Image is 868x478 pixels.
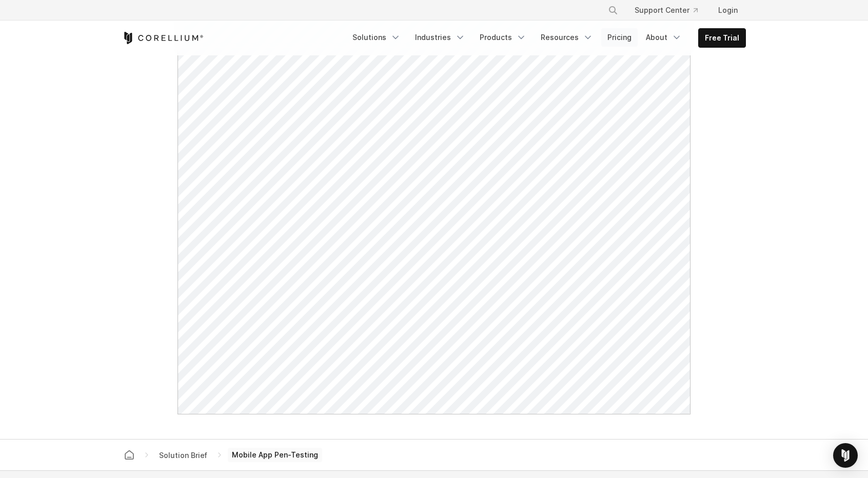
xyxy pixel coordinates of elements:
a: Solutions [346,28,407,47]
button: Search [604,1,622,19]
div: Open Intercom Messenger [833,443,858,468]
a: Free Trial [699,29,745,47]
a: Corellium Home [122,32,204,44]
a: Corellium home [120,448,139,462]
div: Solution Brief [155,450,211,461]
a: Resources [535,28,599,47]
a: Login [710,1,746,19]
a: About [640,28,688,47]
span: Mobile App Pen-Testing [228,448,322,462]
a: Products [474,28,532,47]
div: Navigation Menu [596,1,746,19]
div: Navigation Menu [346,28,746,48]
span: Solution Brief [155,449,211,462]
a: Industries [409,28,471,47]
a: Support Center [626,1,706,19]
a: Pricing [601,28,638,47]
